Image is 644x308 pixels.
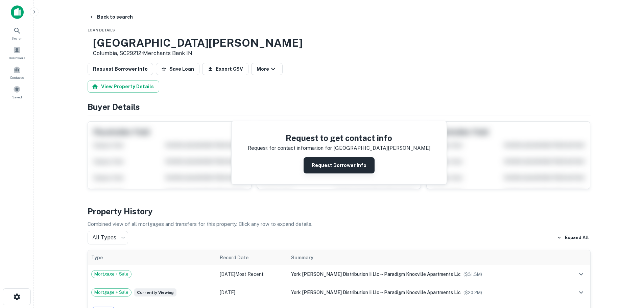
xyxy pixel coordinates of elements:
[12,94,22,100] span: Saved
[92,289,131,296] span: Mortgage + Sale
[11,5,24,19] img: capitalize-icon.png
[93,37,303,49] h3: [GEOGRAPHIC_DATA][PERSON_NAME]
[88,28,115,32] span: Loan Details
[384,290,461,295] span: paradigm knoxville apartments llc
[291,289,561,296] div: →
[88,63,153,75] button: Request Borrower Info
[2,24,32,42] a: Search
[2,63,32,81] a: Contacts
[92,271,131,278] span: Mortgage + Sale
[202,63,248,75] button: Export CSV
[288,250,565,265] th: Summary
[88,231,128,244] div: All Types
[88,205,591,217] h4: Property History
[291,270,561,278] div: →
[575,268,587,280] button: expand row
[555,233,591,243] button: Expand All
[216,265,287,283] td: [DATE]
[248,132,430,144] h4: Request to get contact info
[251,63,283,75] button: More
[2,44,32,62] a: Borrowers
[2,83,32,101] a: Saved
[156,63,199,75] button: Save Loan
[88,101,591,113] h4: Buyer Details
[575,287,587,298] button: expand row
[235,271,264,277] span: Most Recent
[248,144,332,152] p: Request for contact information for
[93,49,303,57] p: Columbia, SC29212 •
[333,144,430,152] p: [GEOGRAPHIC_DATA][PERSON_NAME]
[463,290,482,295] span: ($ 20.2M )
[216,250,287,265] th: Record Date
[384,271,461,277] span: paradigm knoxville apartments llc
[88,80,159,93] button: View Property Details
[88,250,217,265] th: Type
[143,50,192,56] a: Merchants Bank IN
[10,75,24,80] span: Contacts
[216,283,287,302] td: [DATE]
[86,11,136,23] button: Back to search
[304,157,375,173] button: Request Borrower Info
[11,35,23,41] span: Search
[9,55,25,61] span: Borrowers
[88,220,591,228] p: Combined view of all mortgages and transfers for this property. Click any row to expand details.
[291,290,379,295] span: york [PERSON_NAME] distribution ii llc
[291,271,379,277] span: york [PERSON_NAME] distribution ii llc
[463,272,482,277] span: ($ 31.3M )
[134,288,176,297] span: Currently viewing
[610,254,644,286] iframe: Chat Widget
